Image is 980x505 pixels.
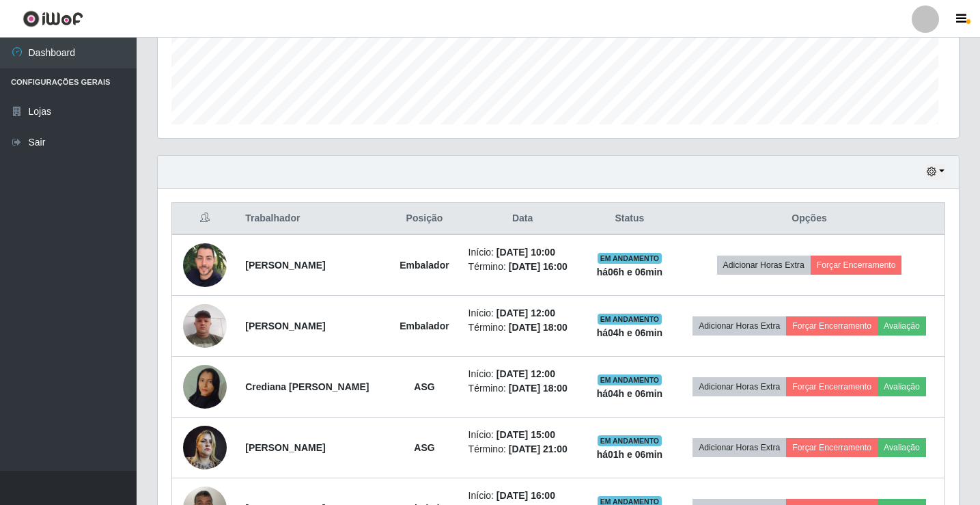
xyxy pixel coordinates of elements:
[245,320,325,331] strong: [PERSON_NAME]
[496,490,555,501] time: [DATE] 16:00
[389,203,460,235] th: Posição
[509,261,568,272] time: [DATE] 16:00
[183,297,227,355] img: 1709375112510.jpeg
[597,267,663,277] strong: há 06 h e 06 min
[692,438,786,457] button: Adicionar Horas Extra
[468,428,577,442] li: Início:
[878,377,926,396] button: Avaliação
[183,238,227,292] img: 1683118670739.jpeg
[597,388,663,399] strong: há 04 h e 06 min
[598,374,662,385] span: EM ANDAMENTO
[786,438,878,457] button: Forçar Encerramento
[460,203,585,235] th: Data
[468,320,577,335] li: Término:
[400,320,449,331] strong: Embalador
[598,435,662,446] span: EM ANDAMENTO
[585,203,674,235] th: Status
[468,260,577,274] li: Término:
[496,247,555,258] time: [DATE] 10:00
[496,368,555,379] time: [DATE] 12:00
[468,489,577,503] li: Início:
[468,306,577,320] li: Início:
[598,314,662,325] span: EM ANDAMENTO
[468,245,577,260] li: Início:
[786,377,878,396] button: Forçar Encerramento
[468,381,577,396] li: Término:
[245,381,369,392] strong: Crediana [PERSON_NAME]
[468,442,577,456] li: Término:
[811,256,902,275] button: Forçar Encerramento
[509,322,568,333] time: [DATE] 18:00
[245,442,325,453] strong: [PERSON_NAME]
[692,377,786,396] button: Adicionar Horas Extra
[509,383,568,394] time: [DATE] 18:00
[878,316,926,336] button: Avaliação
[597,449,663,460] strong: há 01 h e 06 min
[23,10,83,27] img: CoreUI Logo
[598,253,662,264] span: EM ANDAMENTO
[237,203,389,235] th: Trabalhador
[400,260,449,271] strong: Embalador
[496,308,555,318] time: [DATE] 12:00
[183,348,227,426] img: 1755289367859.jpeg
[245,260,325,271] strong: [PERSON_NAME]
[717,256,811,275] button: Adicionar Horas Extra
[414,442,434,453] strong: ASG
[674,203,944,235] th: Opções
[597,327,663,338] strong: há 04 h e 06 min
[509,443,568,454] time: [DATE] 21:00
[468,367,577,381] li: Início:
[692,316,786,336] button: Adicionar Horas Extra
[183,418,227,476] img: 1672867768596.jpeg
[414,381,434,392] strong: ASG
[878,438,926,457] button: Avaliação
[786,316,878,336] button: Forçar Encerramento
[496,429,555,440] time: [DATE] 15:00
